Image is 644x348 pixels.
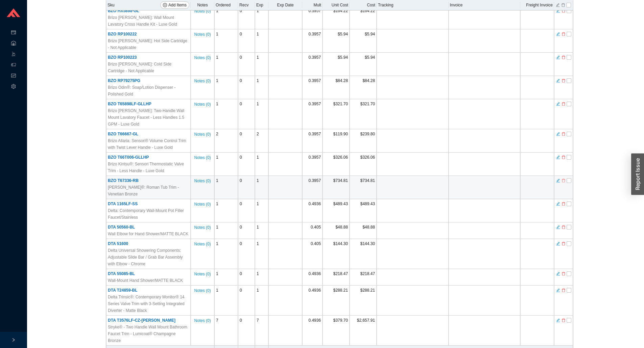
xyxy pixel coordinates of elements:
[323,53,350,76] td: $5.94
[556,178,560,183] span: edit
[350,76,377,99] td: $84.28
[255,53,268,76] td: 1
[108,107,189,128] span: Brizo [PERSON_NAME]: Two-Handle Wall Mount Lavatory Faucet - Less Handles 1.5 GPM - Luxe Gold
[561,54,566,59] button: delete
[194,78,211,84] span: Notes ( 0 )
[108,184,189,197] span: [PERSON_NAME]®: Roman Tub Trim - Venetian Bronze
[350,53,377,76] td: $5.94
[561,8,566,12] button: delete
[214,286,238,316] td: 1
[323,316,350,346] td: $379.70
[238,316,255,346] td: 0
[214,316,238,346] td: 7
[323,29,350,53] td: $5.94
[350,239,377,269] td: $144.30
[214,29,238,53] td: 1
[556,241,560,245] button: edit
[556,101,560,106] button: edit
[194,7,211,12] button: Notes (0)
[556,131,560,136] button: edit
[255,29,268,53] td: 1
[350,29,377,53] td: $5.94
[238,286,255,316] td: 0
[561,131,566,136] button: delete
[556,31,560,36] button: edit
[108,78,140,83] span: BZO RP79275PG
[11,28,16,38] span: credit-card
[194,271,211,277] span: Notes ( 0 )
[323,6,350,29] td: $164.22
[350,199,377,222] td: $489.43
[108,318,175,323] span: DTA T3576LF-CZ-[PERSON_NAME]
[556,55,560,60] span: edit
[238,153,255,176] td: 0
[194,131,211,135] button: Notes (0)
[194,31,211,38] span: Notes ( 0 )
[562,241,566,246] span: delete
[561,317,566,322] button: delete
[323,129,350,153] td: $119.90
[556,288,560,293] span: edit
[556,201,560,206] button: edit
[194,201,211,208] span: Notes ( 0 )
[302,29,323,53] td: 0.3957
[350,222,377,239] td: $48.88
[556,102,560,106] span: edit
[556,225,560,230] span: edit
[255,269,268,286] td: 1
[214,6,238,29] td: 1
[108,247,189,267] span: Delta Universal Showering Components: Adjustable Slide Bar / Grab Bar Assembly with Elbow - Chrome
[108,155,149,160] span: BZO T66T006-GLLHP
[194,178,211,184] span: Notes ( 0 )
[556,178,560,182] button: edit
[160,1,189,9] button: plus-circleAdd Items
[556,287,560,292] button: edit
[556,32,560,36] span: edit
[238,129,255,153] td: 0
[556,8,560,13] span: edit
[238,76,255,99] td: 0
[562,78,566,83] span: delete
[194,287,211,294] span: Notes ( 0 )
[194,317,211,322] button: Notes (0)
[108,132,138,136] span: BZO T66667-GL
[561,2,566,7] button: delete
[350,129,377,153] td: $239.80
[238,99,255,129] td: 0
[350,316,377,346] td: $2,657.91
[11,338,16,342] span: right
[255,129,268,153] td: 2
[556,78,560,83] span: edit
[255,286,268,316] td: 1
[350,153,377,176] td: $326.06
[11,71,16,82] span: fund
[556,78,560,82] button: edit
[194,270,211,275] button: Notes (0)
[108,294,189,314] span: Delta Trinsic®: Contemporary Monitor® 14 Series Valve Trim with 3-Setting Integrated Diverter - M...
[302,6,323,29] td: 0.3957
[302,269,323,286] td: 0.4936
[214,53,238,76] td: 1
[214,239,238,269] td: 1
[214,99,238,129] td: 1
[556,132,560,136] span: edit
[561,31,566,36] button: delete
[255,222,268,239] td: 1
[238,6,255,29] td: 0
[323,153,350,176] td: $326.06
[108,32,137,36] span: BZO RP100222
[194,131,211,138] span: Notes ( 0 )
[350,286,377,316] td: $288.21
[561,101,566,106] button: delete
[108,288,137,293] span: DTA T24859-BL
[562,202,566,206] span: delete
[556,224,560,229] button: edit
[108,241,128,246] span: DTA 51600
[556,155,560,160] span: edit
[302,76,323,99] td: 0.3957
[562,318,566,323] span: delete
[323,176,350,199] td: $734.81
[561,178,566,182] button: delete
[302,239,323,269] td: 0.405
[194,54,211,59] button: Notes (0)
